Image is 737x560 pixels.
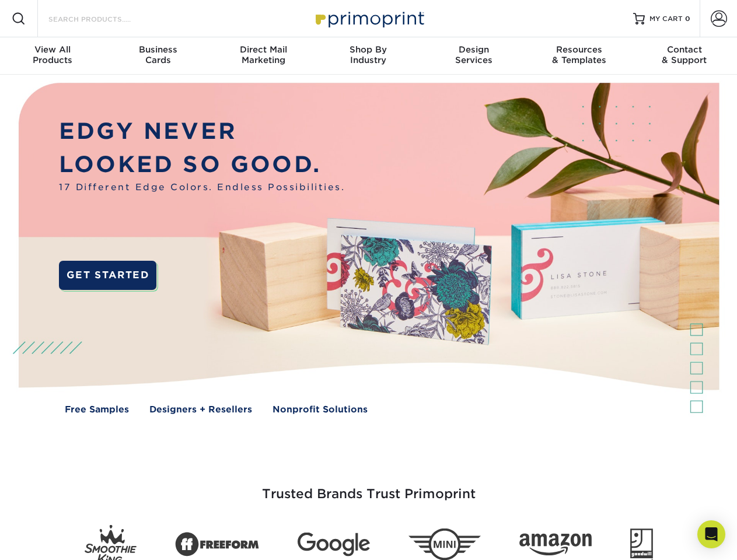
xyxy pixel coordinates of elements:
span: Direct Mail [211,44,316,55]
a: BusinessCards [105,37,210,75]
input: SEARCH PRODUCTS..... [47,12,161,26]
span: 17 Different Edge Colors. Endless Possibilities. [59,181,345,194]
a: Contact& Support [632,37,737,75]
a: Designers + Resellers [149,403,252,416]
a: GET STARTED [59,261,156,290]
img: Google [298,533,370,556]
div: Open Intercom Messenger [697,520,725,548]
span: Business [105,44,210,55]
img: Goodwill [630,528,653,560]
a: Resources& Templates [526,37,631,75]
a: Shop ByIndustry [316,37,421,75]
a: DesignServices [421,37,526,75]
span: Shop By [316,44,421,55]
div: Cards [105,44,210,65]
div: Services [421,44,526,65]
span: Resources [526,44,631,55]
div: Marketing [211,44,316,65]
a: Free Samples [65,403,129,416]
a: Direct MailMarketing [211,37,316,75]
span: Design [421,44,526,55]
p: EDGY NEVER [59,115,345,148]
span: MY CART [649,14,683,24]
img: Primoprint [310,6,427,31]
div: & Support [632,44,737,65]
div: & Templates [526,44,631,65]
span: Contact [632,44,737,55]
h3: Trusted Brands Trust Primoprint [27,459,710,516]
span: 0 [685,15,690,23]
a: Nonprofit Solutions [273,403,368,416]
img: Amazon [519,534,592,556]
p: LOOKED SO GOOD. [59,148,345,181]
div: Industry [316,44,421,65]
